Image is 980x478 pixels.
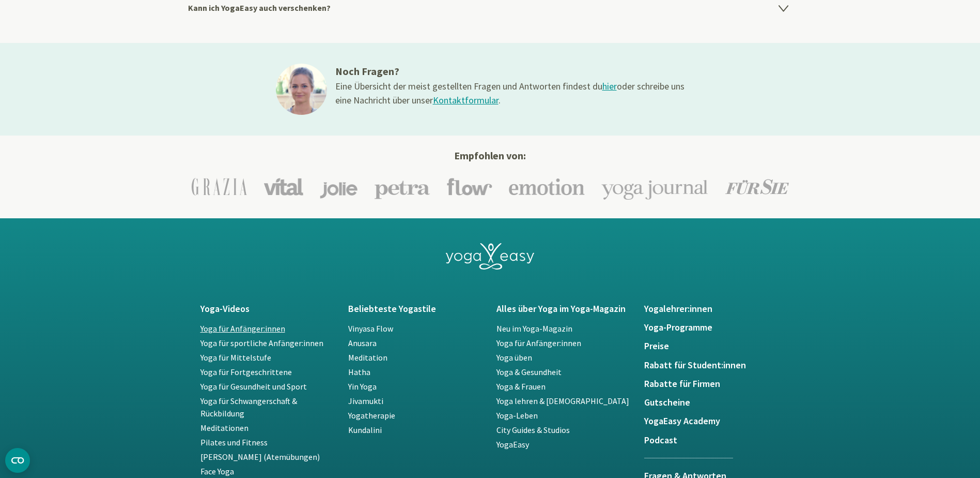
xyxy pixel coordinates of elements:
img: Emotion Logo [509,178,585,196]
a: Podcast [644,435,780,445]
a: Yoga für sportliche Anfänger:innen [200,338,323,348]
img: Flow Logo [447,178,492,196]
a: YogaEasy [496,439,529,450]
a: Rabatte für Firmen [644,379,780,389]
a: Meditationen [200,423,248,433]
img: ines@1x.jpg [276,64,327,115]
img: Für Sie Logo [725,179,789,195]
a: hier [602,80,617,92]
a: Beliebteste Yogastile [348,304,484,314]
a: Vinyasa Flow [348,323,393,334]
a: Neu im Yoga-Magazin [496,323,572,334]
a: [PERSON_NAME] (Atemübungen) [200,452,320,462]
a: Yin Yoga [348,381,377,392]
a: Yogalehrer:innen [644,304,780,314]
a: YogaEasy Academy [644,416,780,426]
a: Jivamukti [348,396,383,406]
a: Yoga für Fortgeschrittene [200,367,292,377]
a: Yogatherapie [348,410,395,421]
a: Yoga & Frauen [496,381,546,392]
button: CMP-Widget öffnen [5,448,30,473]
a: Pilates und Fitness [200,437,268,447]
a: Hatha [348,367,370,377]
a: Gutscheine [644,397,780,408]
a: Yoga lehren & [DEMOGRAPHIC_DATA] [496,396,629,406]
a: Preise [644,341,780,351]
a: Kundalini [348,425,382,435]
h3: Noch Fragen? [335,64,687,79]
img: Jolie Logo [320,175,357,198]
img: Vital Logo [263,178,303,196]
a: Face Yoga [200,466,234,476]
a: Yoga-Leben [496,410,538,421]
a: Yoga für Gesundheit und Sport [200,381,307,392]
a: Yoga für Anfänger:innen [200,323,285,334]
a: Yoga-Programme [644,322,780,333]
a: Yoga für Schwangerschaft & Rückbildung [200,396,297,419]
a: Anusara [348,338,377,348]
div: Eine Übersicht der meist gestellten Fragen und Antworten findest du oder schreibe uns eine Nachri... [335,79,687,107]
a: Meditation [348,352,387,363]
a: Yoga & Gesundheit [496,367,562,377]
a: Rabatt für Student:innen [644,360,780,370]
img: Grazia Logo [192,178,247,196]
a: Yoga für Anfänger:innen [496,338,581,348]
img: Yoga-Journal Logo [601,174,709,200]
a: City Guides & Studios [496,425,570,435]
img: Petra Logo [374,174,430,199]
a: Yoga üben [496,352,532,363]
a: Yoga für Mittelstufe [200,352,271,363]
a: Kontaktformular [433,94,499,106]
a: Alles über Yoga im Yoga-Magazin [496,304,632,314]
a: Yoga-Videos [200,304,336,314]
